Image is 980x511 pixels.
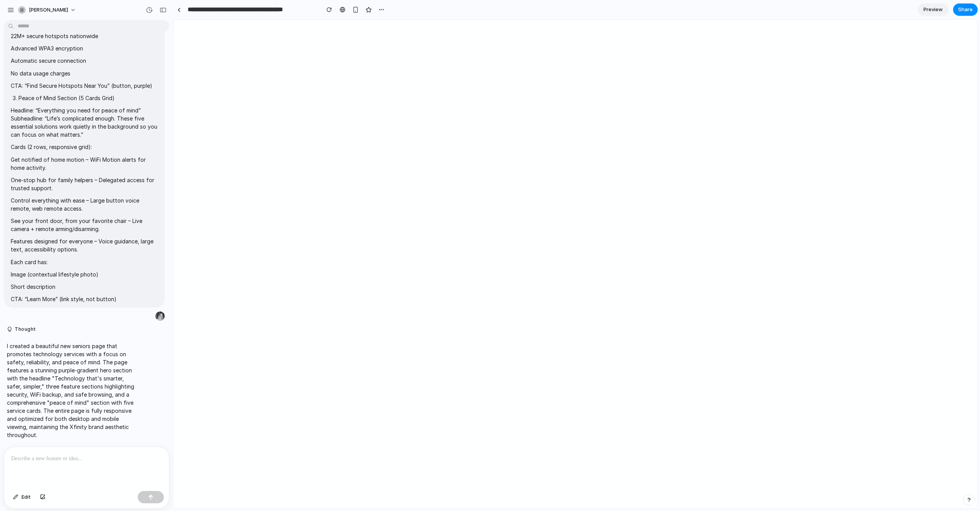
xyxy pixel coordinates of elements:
[11,258,158,266] p: Each card has:
[9,491,35,503] button: Edit
[11,176,158,192] p: One-stop hub for family helpers – Delegated access for trusted support.
[11,32,158,40] p: 22M+ secure hotspots nationwide
[11,217,158,233] p: See your front door, from your favorite chair – Live camera + remote arming/disarming.
[22,493,31,501] span: Edit
[958,6,973,13] span: Share
[11,237,158,253] p: Features designed for everyone – Voice guidance, large text, accessibility options.
[11,156,158,172] p: Get notified of home motion – WiFi Motion alerts for home activity.
[11,106,158,139] p: Headline: “Everything you need for peace of mind” Subheadline: “Life’s complicated enough. These ...
[15,4,80,16] button: [PERSON_NAME]
[11,82,158,90] p: CTA: “Find Secure Hotspots Near You” (button, purple)
[11,196,158,213] p: Control everything with ease – Large button voice remote, web remote access.
[7,342,135,439] p: I created a beautiful new seniors page that promotes technology services with a focus on safety, ...
[11,295,158,303] p: CTA: “Learn More” (link style, not button)
[918,3,948,16] a: Preview
[11,270,158,278] p: Image (contextual lifestyle photo)
[11,143,158,151] p: Cards (2 rows, responsive grid):
[11,283,158,291] p: Short description
[923,6,943,13] span: Preview
[953,3,978,16] button: Share
[18,94,158,102] li: Peace of Mind Section (5 Cards Grid)
[11,57,158,65] p: Automatic secure connection
[11,69,158,77] p: No data usage charges
[29,6,68,14] span: [PERSON_NAME]
[11,44,158,52] p: Advanced WPA3 encryption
